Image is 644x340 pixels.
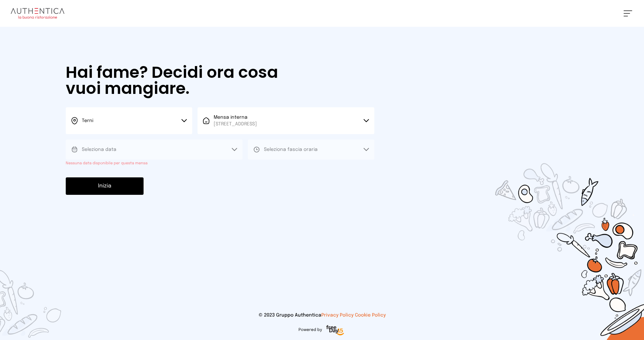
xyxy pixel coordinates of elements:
span: Powered by [299,327,322,333]
a: Cookie Policy [355,313,386,318]
h1: Hai fame? Decidi ora cosa vuoi mangiare. [66,64,297,97]
img: logo.8f33a47.png [11,8,64,19]
span: Mensa interna [214,114,257,127]
a: Privacy Policy [321,313,354,318]
img: logo-freeday.3e08031.png [325,324,346,337]
button: Seleziona data [66,139,243,160]
span: Terni [82,118,93,123]
p: © 2023 Gruppo Authentica [11,312,633,319]
span: [STREET_ADDRESS] [214,121,257,127]
button: Terni [66,107,192,134]
span: Seleziona fascia oraria [264,147,318,152]
button: Seleziona fascia oraria [248,139,374,160]
span: Seleziona data [82,147,116,152]
button: Mensa interna[STREET_ADDRESS] [198,107,374,134]
small: Nessuna data disponibile per questa mensa [66,161,148,165]
img: sticker-selezione-mensa.70a28f7.png [456,125,644,340]
button: Inizia [66,177,144,195]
